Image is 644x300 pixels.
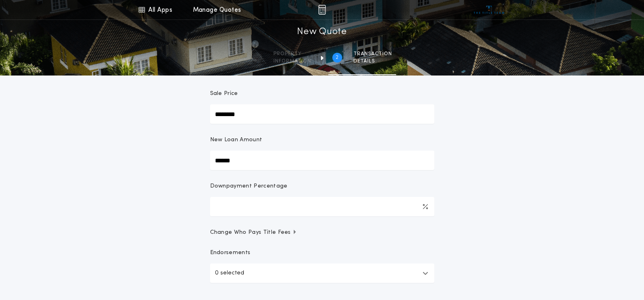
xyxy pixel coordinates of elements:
[210,263,434,283] button: 0 selected
[353,58,392,65] span: details
[353,51,392,57] span: Transaction
[210,229,297,237] span: Change Who Pays Title Fees
[210,90,238,98] p: Sale Price
[336,54,338,61] h2: 2
[273,58,311,65] span: information
[210,249,434,257] p: Endorsements
[297,26,347,39] h1: New Quote
[210,151,434,170] input: New Loan Amount
[210,229,434,237] button: Change Who Pays Title Fees
[318,5,326,15] img: img
[474,6,504,14] img: vs-icon
[210,104,434,124] input: Sale Price
[210,136,262,144] p: New Loan Amount
[210,197,434,216] input: Downpayment Percentage
[210,182,288,190] p: Downpayment Percentage
[215,268,244,278] p: 0 selected
[273,51,311,57] span: Property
